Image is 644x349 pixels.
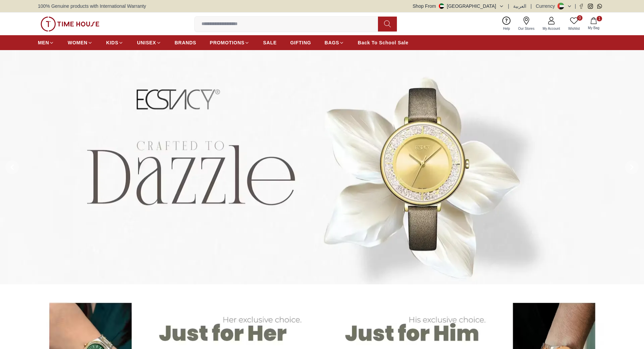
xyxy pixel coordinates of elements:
span: 100% Genuine products with International Warranty [38,3,146,9]
a: PROMOTIONS [210,37,250,49]
span: BRANDS [175,39,196,46]
a: UNISEX [137,37,161,49]
a: 0Wishlist [564,15,584,32]
button: العربية [513,3,526,9]
span: WOMEN [68,39,88,46]
img: ... [41,17,99,31]
a: Back To School Sale [358,37,408,49]
button: Shop From[GEOGRAPHIC_DATA] [413,3,504,9]
span: | [530,3,532,9]
span: 1 [597,16,602,21]
span: | [575,3,576,9]
a: MEN [38,37,54,49]
span: Back To School Sale [358,39,408,46]
span: My Account [540,26,563,31]
span: Our Stores [516,26,537,31]
a: GIFTING [290,37,311,49]
span: | [508,3,509,9]
a: Help [499,15,514,32]
span: Wishlist [566,26,582,31]
span: My Bag [585,25,602,30]
div: Currency [536,3,558,9]
span: Help [500,26,513,31]
img: United Arab Emirates [439,3,444,9]
a: Our Stores [514,15,539,32]
span: GIFTING [290,39,311,46]
span: KIDS [106,39,118,46]
a: BAGS [325,37,344,49]
span: MEN [38,39,49,46]
span: PROMOTIONS [210,39,245,46]
a: KIDS [106,37,123,49]
button: 1My Bag [584,16,603,32]
a: WOMEN [68,37,93,49]
a: Instagram [588,4,593,9]
span: SALE [263,39,277,46]
span: 0 [577,15,582,21]
a: Whatsapp [597,4,602,9]
a: SALE [263,37,277,49]
span: UNISEX [137,39,156,46]
a: BRANDS [175,37,196,49]
a: Facebook [579,4,584,9]
span: BAGS [325,39,339,46]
